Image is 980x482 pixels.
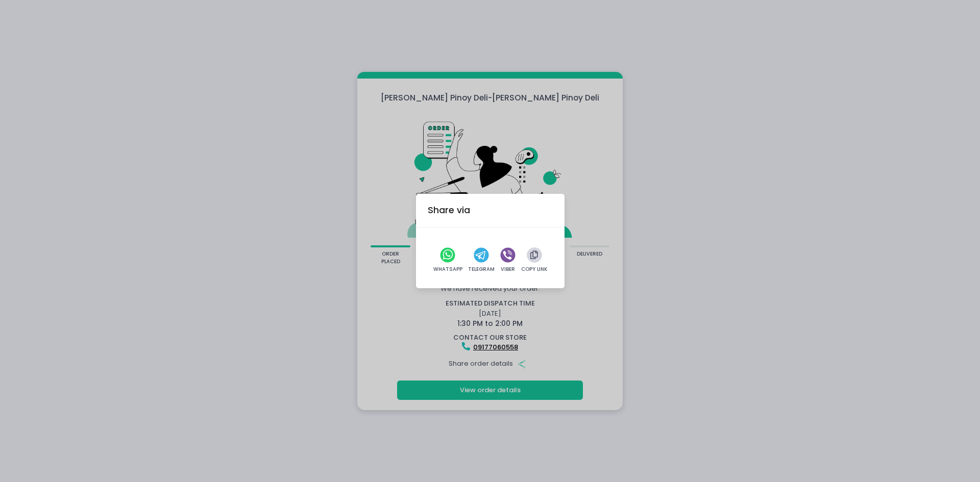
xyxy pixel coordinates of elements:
button: whatsapp [440,247,455,263]
div: WhatsApp [433,266,462,273]
button: viber [500,247,516,263]
button: telegram [474,247,489,263]
div: Share via [428,204,470,217]
div: Telegram [468,266,495,273]
div: Copy Link [521,266,547,273]
div: Viber [500,266,516,273]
